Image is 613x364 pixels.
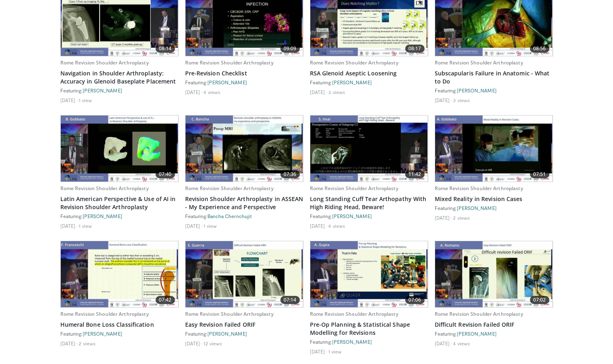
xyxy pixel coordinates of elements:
a: Humeral Bone Loss Classification [60,321,179,329]
a: Latin American Perspective & Use of AI in Revision Shoulder Arthroplasty [60,195,179,211]
div: Featuring: [310,213,428,219]
li: [DATE] [60,223,78,229]
span: 07:42 [156,296,175,304]
li: [DATE] [185,89,203,95]
a: Rome Revision Shoulder Arthroplasty [60,59,149,66]
li: [DATE] [310,89,327,95]
a: 07:36 [186,116,303,182]
div: Featuring: [60,213,179,219]
a: Bancha Chernchujit [207,213,252,219]
a: Rome Revision Shoulder Arthroplasty [435,185,523,192]
a: Navigation in Shoulder Arthroplasty: Accuracy in Glenoid Baseplate Placement [60,69,179,86]
a: 07:40 [61,116,178,182]
span: 07:02 [530,296,549,304]
a: [PERSON_NAME] [457,205,497,211]
a: [PERSON_NAME] [332,79,372,85]
a: Pre-Revision Checklist [185,69,303,77]
li: 2 views [79,340,96,347]
a: Rome Revision Shoulder Arthroplasty [435,59,523,66]
li: [DATE] [435,214,452,221]
a: Rome Revision Shoulder Arthroplasty [60,310,149,317]
li: [DATE] [60,97,78,103]
li: 2 views [453,214,470,221]
span: 08:14 [156,45,175,53]
a: Mixed Reality in Revision Cases [435,195,553,203]
div: Featuring: [435,205,553,211]
li: 3 views [453,97,470,103]
a: [PERSON_NAME] [457,331,497,336]
a: [PERSON_NAME] [332,213,372,219]
img: 8c922661-f56d-49f6-8d9a-428f3ac9c489.620x360_q85_upscale.jpg [310,241,428,307]
a: Easy Revision Failed ORIF [185,321,303,329]
a: Difficult Revision Failed ORIF [435,321,553,329]
li: 1 view [79,223,92,229]
a: Rome Revision Shoulder Arthroplasty [310,59,398,66]
img: 4a9c73f6-8d1b-4d2e-b19b-a8105b262af9.620x360_q85_upscale.jpg [61,116,178,182]
li: 4 views [203,89,220,95]
li: 4 views [328,223,345,229]
a: Subscapularis Failure in Anatomic - What to Do [435,69,553,86]
div: Featuring: [435,330,553,337]
img: e969e368-437a-46fa-b180-f746a2ac95a9.620x360_q85_upscale.jpg [186,116,303,182]
div: Featuring: [435,87,553,94]
img: e68ee934-b0ce-4c3b-9913-8982fa411d72.620x360_q85_upscale.jpg [435,116,553,182]
a: 07:51 [435,116,553,182]
a: Rome Revision Shoulder Arthroplasty [185,310,273,317]
span: 07:06 [405,296,425,304]
span: 07:40 [156,170,175,178]
div: Featuring: [185,213,303,219]
img: c099ae5d-b022-44ba-975b-536e40751d07.620x360_q85_upscale.jpg [435,241,553,307]
span: 09:09 [280,45,300,53]
a: Rome Revision Shoulder Arthroplasty [310,185,398,192]
a: [PERSON_NAME] [83,331,122,336]
a: Revision Shoulder Arthroplasty in ASSEAN - My Experience and Perspective [185,195,303,211]
a: Rome Revision Shoulder Arthroplasty [185,59,273,66]
li: [DATE] [435,340,452,347]
span: 11:42 [405,170,425,178]
div: Featuring: [310,79,428,86]
li: 3 views [328,89,345,95]
li: [DATE] [435,97,452,103]
li: [DATE] [185,340,203,347]
li: [DATE] [310,348,327,355]
li: 1 view [203,223,217,229]
a: [PERSON_NAME] [457,88,497,93]
li: 1 view [79,97,92,103]
div: Featuring: [310,338,428,345]
span: 08:17 [405,45,425,53]
a: [PERSON_NAME] [207,79,247,85]
li: [DATE] [60,340,78,347]
li: 12 views [203,340,222,347]
div: Featuring: [60,330,179,337]
a: Pre-Op Planning & Statistical Shape Modelling for Revisions [310,321,428,337]
a: 07:42 [61,241,178,307]
li: 4 views [453,340,470,347]
li: [DATE] [185,223,203,229]
img: 5dcf619f-b63a-443a-a745-ca4be86d333e.620x360_q85_upscale.jpg [186,241,303,307]
a: RSA Glenoid Aseptic Loosening [310,69,428,77]
a: Rome Revision Shoulder Arthroplasty [60,185,149,192]
a: 07:14 [186,241,303,307]
a: 07:06 [310,241,428,307]
a: [PERSON_NAME] [207,331,247,336]
li: 1 view [328,348,342,355]
a: Long Standing Cuff Tear Arthopathy With High Riding Head, Beware! [310,195,428,211]
li: [DATE] [310,223,327,229]
img: d901a8d4-1356-4c1c-9630-74493be34f6e.620x360_q85_upscale.jpg [61,241,178,307]
a: Rome Revision Shoulder Arthroplasty [435,310,523,317]
a: 11:42 [310,116,428,182]
a: 07:02 [435,241,553,307]
div: Featuring: [185,79,303,86]
a: [PERSON_NAME] [332,339,372,345]
span: 07:14 [280,296,300,304]
div: Featuring: [185,330,303,337]
div: Featuring: [60,87,179,94]
a: [PERSON_NAME] [83,88,122,93]
img: 95256ba5-7d8c-456e-bb12-31c5d7e4f24c.620x360_q85_upscale.jpg [310,116,428,182]
span: 07:51 [530,170,549,178]
a: [PERSON_NAME] [83,213,122,219]
span: 07:36 [280,170,300,178]
span: 08:56 [530,45,549,53]
a: Rome Revision Shoulder Arthroplasty [310,310,398,317]
a: Rome Revision Shoulder Arthroplasty [185,185,273,192]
